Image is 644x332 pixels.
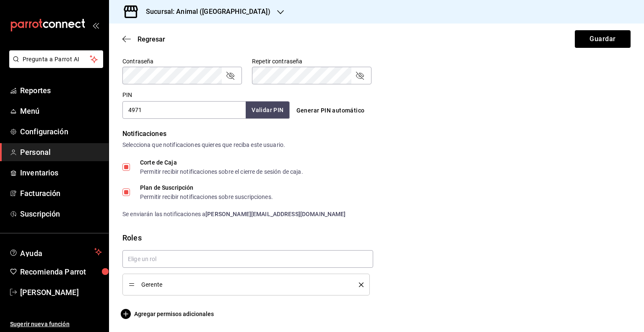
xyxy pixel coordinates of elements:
[122,92,132,98] label: PIN
[20,247,91,257] span: Ayuda
[355,71,365,81] button: passwordField
[20,126,102,137] span: Configuración
[252,58,371,64] label: Repetir contraseña
[122,58,242,64] label: Contraseña
[20,85,102,96] span: Reportes
[575,30,631,48] button: Guardar
[20,287,102,298] span: [PERSON_NAME]
[140,169,303,175] div: Permitir recibir notificaciones sobre el cierre de sesión de caja.
[20,208,102,220] span: Suscripción
[205,211,345,217] strong: [PERSON_NAME][EMAIL_ADDRESS][DOMAIN_NAME]
[122,232,631,243] div: Roles
[122,101,246,119] input: 3 a 6 dígitos
[20,167,102,178] span: Inventarios
[10,320,102,329] span: Sugerir nueva función
[246,102,289,119] button: Validar PIN
[9,50,103,68] button: Pregunta a Parrot AI
[122,309,214,319] button: Agregar permisos adicionales
[122,35,165,43] button: Regresar
[20,188,102,199] span: Facturación
[20,146,102,158] span: Personal
[122,210,631,219] div: Se enviarán las notificaciones a
[6,61,103,70] a: Pregunta a Parrot AI
[141,282,346,288] span: Gerente
[140,194,273,200] div: Permitir recibir notificaciones sobre suscripciones.
[353,282,364,287] button: delete
[92,22,99,29] button: open_drawer_menu
[122,129,631,139] div: Notificaciones
[140,159,303,165] div: Corte de Caja
[20,266,102,277] span: Recomienda Parrot
[293,103,368,118] button: Generar PIN automático
[122,141,631,149] div: Selecciona que notificaciones quieres que reciba este usuario.
[225,71,235,81] button: passwordField
[122,250,373,268] input: Elige un rol
[140,185,273,191] div: Plan de Suscripción
[20,105,102,117] span: Menú
[23,55,90,64] span: Pregunta a Parrot AI
[139,7,270,17] h3: Sucursal: Animal ([GEOGRAPHIC_DATA])
[138,35,165,43] span: Regresar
